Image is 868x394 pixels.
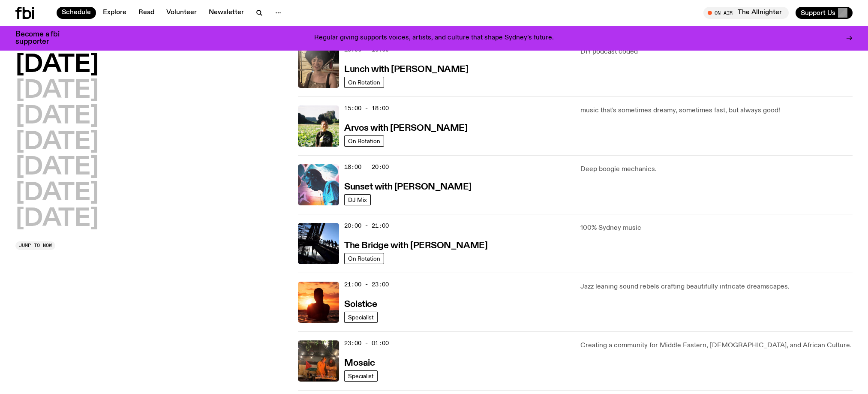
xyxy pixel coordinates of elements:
[19,243,52,248] span: Jump to now
[580,282,853,292] p: Jazz leaning sound rebels crafting beautifully intricate dreamscapes.
[344,104,389,112] span: 15:00 - 18:00
[344,300,377,309] h3: Solstice
[98,7,132,19] a: Explore
[344,312,378,323] a: Specialist
[15,130,99,154] button: [DATE]
[344,370,378,382] a: Specialist
[348,314,374,320] span: Specialist
[298,282,339,323] img: A girl standing in the ocean as waist level, staring into the rise of the sun.
[204,7,249,19] a: Newsletter
[344,77,384,88] a: On Rotation
[344,253,384,264] a: On Rotation
[344,241,487,250] h3: The Bridge with [PERSON_NAME]
[15,207,99,231] button: [DATE]
[57,7,96,19] a: Schedule
[580,164,853,174] p: Deep boogie mechanics.
[344,63,468,74] a: Lunch with [PERSON_NAME]
[298,164,339,205] img: Simon Caldwell stands side on, looking downwards. He has headphones on. Behind him is a brightly ...
[344,124,467,133] h3: Arvos with [PERSON_NAME]
[314,34,554,42] p: Regular giving supports voices, artists, and culture that shape Sydney’s future.
[344,122,467,133] a: Arvos with [PERSON_NAME]
[344,222,389,230] span: 20:00 - 21:00
[344,298,377,309] a: Solstice
[801,9,835,17] span: Support Us
[15,241,55,250] button: Jump to now
[580,105,853,116] p: music that's sometimes dreamy, sometimes fast, but always good!
[298,340,339,382] img: Tommy and Jono Playing at a fundraiser for Palestine
[580,340,853,351] p: Creating a community for Middle Eastern, [DEMOGRAPHIC_DATA], and African Culture.
[298,105,339,147] img: Bri is smiling and wearing a black t-shirt. She is standing in front of a lush, green field. Ther...
[580,47,853,57] p: DIY podcast coded
[344,135,384,147] a: On Rotation
[344,181,472,192] a: Sunset with [PERSON_NAME]
[344,194,371,205] a: DJ Mix
[344,359,375,368] h3: Mosaic
[15,53,99,77] button: [DATE]
[348,255,380,262] span: On Rotation
[15,105,99,129] button: [DATE]
[703,7,789,19] button: On AirThe Allnighter
[344,163,389,171] span: 18:00 - 20:00
[344,183,472,192] h3: Sunset with [PERSON_NAME]
[15,79,99,103] button: [DATE]
[298,223,339,264] img: People climb Sydney's Harbour Bridge
[15,156,99,180] button: [DATE]
[348,373,374,379] span: Specialist
[344,357,375,368] a: Mosaic
[348,79,380,85] span: On Rotation
[15,31,70,45] h3: Become a fbi supporter
[344,240,487,250] a: The Bridge with [PERSON_NAME]
[344,65,468,74] h3: Lunch with [PERSON_NAME]
[580,223,853,233] p: 100% Sydney music
[133,7,159,19] a: Read
[15,181,99,205] button: [DATE]
[348,196,367,203] span: DJ Mix
[344,280,389,289] span: 21:00 - 23:00
[796,7,853,19] button: Support Us
[161,7,202,19] a: Volunteer
[344,339,389,347] span: 23:00 - 01:00
[348,138,380,144] span: On Rotation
